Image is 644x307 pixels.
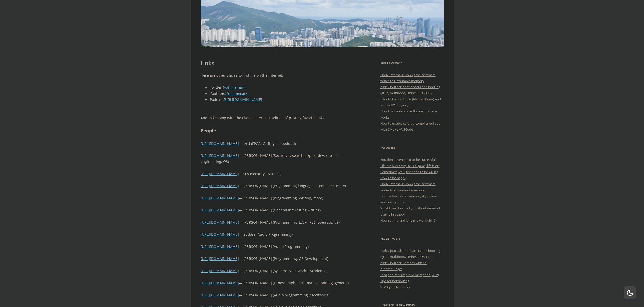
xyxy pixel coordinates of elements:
p: — [PERSON_NAME] (Systems & networks, Academia) [201,268,359,274]
a: [URL][DOMAIN_NAME] [201,232,239,237]
a: Tips for networking [380,279,409,283]
p: — [PERSON_NAME] (Fitness, high performance training, general) [201,280,359,286]
a: How to be happy [380,176,406,180]
p: — [PERSON_NAME] (Security research, exploit dev, reverse engineering, OS) [201,153,359,165]
h3: Favorites [380,145,444,151]
a: @offlinemark [225,91,247,96]
a: Sometimes, you just need to be willing [380,170,438,174]
p: — [PERSON_NAME] (Programming, OS Development) [201,256,359,262]
p: — Sudara (Audio Programming) [201,231,359,238]
p: — [PERSON_NAME] (Audio programming, electronics) [201,292,359,298]
a: [URL][DOMAIN_NAME] [201,280,239,285]
a: osdev journal: Gotchas with cc-runtime/libgcc [380,261,427,271]
p: — [PERSON_NAME] (General interesting writing) [201,207,359,213]
p: — [PERSON_NAME] (Programming, Writing, more) [201,195,359,201]
li: Youtube: [210,90,359,97]
h2: People [201,127,359,134]
a: Life is a business; life is a game; life is art [380,163,440,168]
a: [URL][DOMAIN_NAME] [201,153,239,158]
a: How setjmp and longjmp work (2016) [380,218,437,223]
a: [URL][DOMAIN_NAME] [201,244,239,249]
a: [URL][DOMAIN_NAME] [201,141,239,146]
a: [URL][DOMAIN_NAME] [224,97,262,102]
a: VIM tips + lab notes [380,285,410,289]
a: Linux Internals: How /proc/self/mem writes to unwritable memory [380,182,436,192]
a: [URL][DOMAIN_NAME] [201,183,239,188]
li: Podcast: [210,97,359,103]
a: How the hardware/software interface works [380,109,437,120]
p: Here are other places to find me on the internet: [201,72,359,78]
a: [URL][DOMAIN_NAME] [201,171,239,176]
h3: Recent Posts [380,235,444,242]
a: osdev journal: bootloaders and booting (grub, multiboot, limine, BIOS, EFI) [380,85,440,95]
a: You don’t even need to be successful [380,157,436,162]
p: — s0s (Security, systems) [201,171,359,177]
p: — [PERSON_NAME] (Programming, LLVM, x86, open source) [201,219,359,225]
a: [URL][DOMAIN_NAME] [201,268,239,273]
a: [URL][DOMAIN_NAME] [201,293,239,297]
a: [URL][DOMAIN_NAME] [201,256,239,261]
h3: Most Popular [380,60,444,66]
a: Back to basics: FIFOs (Named Pipes) and simple IPC logging [380,97,441,107]
a: [URL][DOMAIN_NAME] [201,208,239,212]
a: What they don’t tell you about demand paging in school [380,206,440,217]
h1: Links [201,60,359,66]
a: Linux Internals: How /proc/self/mem writes to unwritable memory [380,73,436,83]
a: @offlinemark [223,85,245,90]
p: — lzrd (FPGA, Verilog, embedded) [201,140,359,147]
a: Idea pools: A simple AI metaphor (WIP) [380,273,439,277]
a: osdev journal: bootloaders and booting (grub, multiboot, limine, BIOS, EFI) [380,248,440,259]
li: Twitter: [210,84,359,90]
a: [URL][DOMAIN_NAME] [201,196,239,200]
p: — [PERSON_NAME] (Audio Programming) [201,244,359,250]
a: Double fetches, scheduling algorithms, and onion rings [380,194,438,204]
a: How to enable colored compiler output with CMake + VSCode [380,121,440,132]
p: And in keeping with the classic internet tradition of posting favorite links: [201,115,359,121]
a: [URL][DOMAIN_NAME] [201,220,239,225]
p: — [PERSON_NAME] (Programming languages, compilers, more) [201,183,359,189]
